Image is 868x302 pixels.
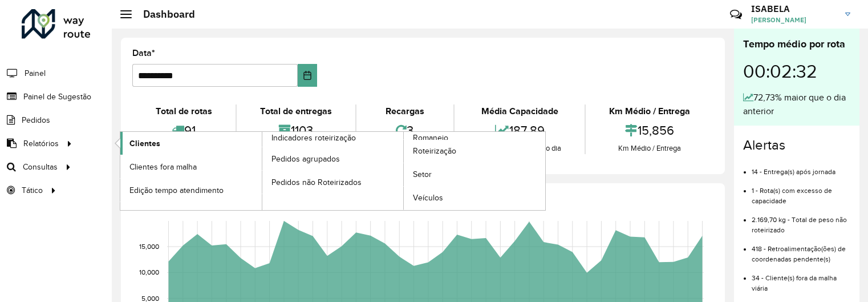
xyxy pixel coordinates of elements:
[129,138,160,150] span: Clientes
[262,132,546,210] a: Romaneio
[413,132,448,144] span: Romaneio
[413,168,432,180] span: Setor
[404,163,545,186] a: Setor
[751,15,837,25] span: [PERSON_NAME]
[271,153,340,165] span: Pedidos agrupados
[25,67,46,79] span: Painel
[743,52,850,91] div: 00:02:32
[752,264,850,293] li: 34 - Cliente(s) fora da malha viária
[22,114,50,126] span: Pedidos
[724,2,748,27] a: Contato Rápido
[457,118,582,143] div: 187,89
[271,132,356,144] span: Indicadores roteirização
[240,104,352,118] div: Total de entregas
[404,140,545,163] a: Roteirização
[589,143,711,154] div: Km Médio / Entrega
[413,192,443,204] span: Veículos
[457,104,582,118] div: Média Capacidade
[752,177,850,206] li: 1 - Rota(s) com excesso de capacidade
[120,179,262,202] a: Edição tempo atendimento
[240,118,352,143] div: 1103
[139,268,159,276] text: 10,000
[359,118,451,143] div: 3
[752,206,850,235] li: 2.169,70 kg - Total de peso não roteirizado
[752,235,850,264] li: 418 - Retroalimentação(ões) de coordenadas pendente(s)
[589,104,711,118] div: Km Médio / Entrega
[298,64,317,87] button: Choose Date
[752,158,850,177] li: 14 - Entrega(s) após jornada
[132,46,155,60] label: Data
[120,155,262,178] a: Clientes fora malha
[135,104,233,118] div: Total de rotas
[132,8,195,21] h2: Dashboard
[271,176,362,188] span: Pedidos não Roteirizados
[22,184,43,196] span: Tático
[743,137,850,154] h4: Alertas
[135,118,233,143] div: 91
[120,132,262,155] a: Clientes
[413,145,456,157] span: Roteirização
[141,295,159,302] text: 5,000
[743,37,850,52] div: Tempo médio por rota
[262,147,404,170] a: Pedidos agrupados
[23,161,58,173] span: Consultas
[589,118,711,143] div: 15,856
[129,161,197,173] span: Clientes fora malha
[23,138,59,150] span: Relatórios
[359,104,451,118] div: Recargas
[262,171,404,194] a: Pedidos não Roteirizados
[23,91,91,103] span: Painel de Sugestão
[129,184,224,196] span: Edição tempo atendimento
[139,243,159,250] text: 15,000
[743,91,850,118] div: 72,73% maior que o dia anterior
[751,3,837,14] h3: ISABELA
[120,132,404,210] a: Indicadores roteirização
[404,187,545,210] a: Veículos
